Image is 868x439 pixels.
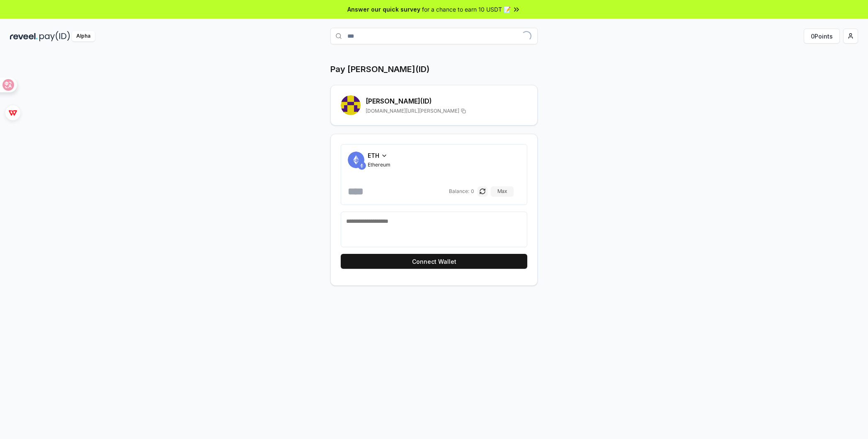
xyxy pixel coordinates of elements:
h2: [PERSON_NAME] (ID) [366,96,527,106]
img: reveel_dark [10,31,38,41]
button: 0Points [804,29,840,43]
span: for a chance to earn 10 USDT 📝 [422,5,511,14]
span: 0 [471,188,474,195]
span: [DOMAIN_NAME][URL][PERSON_NAME] [366,108,459,114]
img: ETH.svg [358,162,366,170]
div: Alpha [72,31,95,41]
span: Ethereum [368,162,390,168]
span: Balance: [449,188,469,195]
img: pay_id [39,31,70,41]
span: ETH [368,151,379,160]
span: Answer our quick survey [347,5,420,14]
button: Connect Wallet [341,254,527,269]
button: Max [491,186,514,196]
h1: Pay [PERSON_NAME](ID) [330,63,429,75]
